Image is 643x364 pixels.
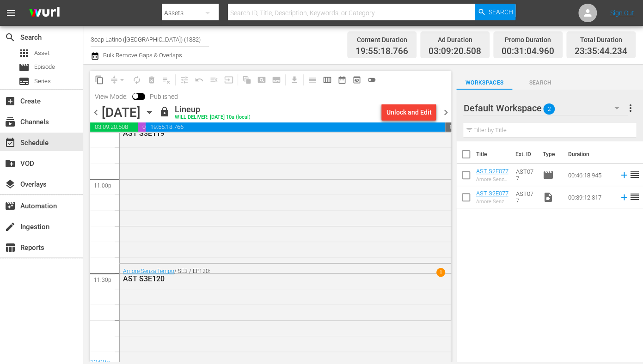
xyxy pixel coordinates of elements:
[502,33,554,46] div: Promo Duration
[502,46,554,57] span: 00:31:04.960
[132,93,139,99] span: Toggle to switch from Published to Draft view.
[625,97,636,119] button: more_vert
[476,199,508,205] div: Amore Senza Tempo ep.077
[463,95,628,121] div: Default Workspace
[364,73,379,87] span: 24 hours Lineup View is OFF
[102,52,182,59] span: Bulk Remove Gaps & Overlaps
[302,71,320,89] span: Day Calendar View
[95,75,104,85] span: content_copy
[575,46,627,57] span: 23:35:44.234
[355,46,408,57] span: 19:55:18.766
[5,96,16,107] span: Create
[34,62,55,72] span: Episode
[619,192,629,202] svg: Add to Schedule
[537,141,563,167] th: Type
[269,73,284,87] span: Create Series Block
[445,122,451,132] span: 00:24:15.766
[323,75,332,85] span: calendar_view_week_outlined
[352,75,361,85] span: preview_outlined
[335,73,349,87] span: Month Calendar View
[123,274,399,283] div: AST S3E120
[575,33,627,46] div: Total Duration
[174,71,192,89] span: Customize Events
[5,158,16,169] span: VOD
[192,73,207,87] span: Revert to Primary Episode
[510,141,537,167] th: Ext. ID
[90,93,132,100] span: View Mode:
[129,73,144,87] span: Loop Content
[475,4,515,20] button: Search
[144,73,159,87] span: Select an event to delete
[564,186,615,208] td: 00:39:12.317
[476,168,508,175] a: AST S2E077
[386,104,431,121] div: Unlock and Edit
[625,103,636,114] span: more_vert
[18,76,30,87] span: Series
[175,104,251,115] div: Lineup
[102,105,141,120] div: [DATE]
[476,141,510,167] th: Title
[489,4,513,20] span: Search
[5,137,16,148] span: Schedule
[18,48,30,59] span: Asset
[92,73,107,87] span: Copy Lineup
[18,62,30,73] span: Episode
[107,73,129,87] span: Remove Gaps & Overlaps
[381,104,436,121] button: Unlock and Edit
[563,141,618,167] th: Duration
[564,164,615,186] td: 00:46:18.945
[207,73,221,87] span: Fill episodes with ad slates
[5,200,16,212] span: Automation
[512,164,539,186] td: AST077
[629,191,640,202] span: reorder
[429,46,481,57] span: 03:09:20.508
[90,122,138,132] span: 03:09:20.508
[436,268,445,277] span: 1
[123,129,399,138] div: AST S3E119
[619,170,629,180] svg: Add to Schedule
[159,73,174,87] span: Clear Lineup
[123,268,399,283] div: / SE3 / EP120:
[159,106,170,117] span: lock
[355,33,408,46] div: Content Duration
[5,242,16,253] span: Reports
[349,73,364,87] span: View Backup
[236,71,254,89] span: Refresh All Search Blocks
[34,49,49,58] span: Asset
[90,107,102,118] span: chevron_left
[5,221,16,232] span: Ingestion
[543,170,554,181] span: Episode
[123,268,174,274] a: Amore Senza Tempo
[146,122,446,132] span: 19:55:18.766
[22,2,67,24] img: ans4CAIJ8jUAAAAAAAAAAAAAAAAAAAAAAAAgQb4GAAAAAAAAAAAAAAAAAAAAAAAAJMjXAAAAAAAAAAAAAAAAAAAAAAAAgAT5G...
[476,190,508,197] a: AST S2E077
[175,115,251,121] div: WILL DELIVER: [DATE] 10a (local)
[320,73,335,87] span: Week Calendar View
[610,9,634,17] a: Sign Out
[512,186,539,208] td: AST077
[5,179,16,190] span: Overlays
[543,99,555,119] span: 2
[284,71,302,89] span: Download as CSV
[145,93,183,100] span: Published
[512,78,568,88] span: Search
[456,78,512,88] span: Workspaces
[367,75,376,85] span: toggle_off
[429,33,481,46] div: Ad Duration
[629,169,640,180] span: reorder
[6,7,17,18] span: menu
[543,192,554,203] span: Video
[34,77,51,86] span: Series
[5,116,16,127] span: Channels
[476,176,508,182] div: Amore Senza Tempo ep.077
[254,73,269,87] span: Create Search Block
[138,122,146,132] span: 00:31:04.960
[5,32,16,43] span: Search
[440,107,451,118] span: chevron_right
[337,75,347,85] span: date_range_outlined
